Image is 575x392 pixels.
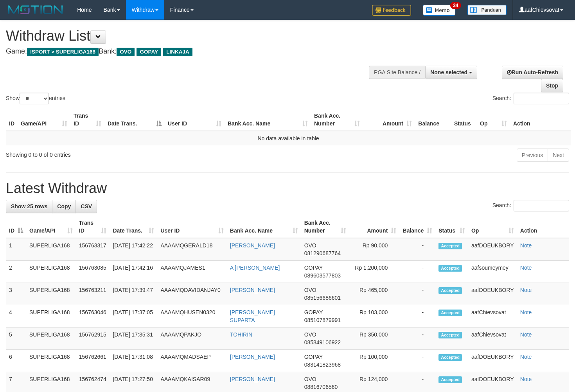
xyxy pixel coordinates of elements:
[26,283,76,305] td: SUPERLIGA168
[304,376,316,382] span: OVO
[423,5,456,16] img: Button%20Memo.svg
[349,238,400,261] td: Rp 90,000
[6,305,26,328] td: 4
[349,261,400,283] td: Rp 1,200,000
[304,354,323,360] span: GOPAY
[304,384,338,390] span: Copy 08816706560 to clipboard
[110,328,157,350] td: [DATE] 17:35:31
[517,149,548,162] a: Previous
[6,261,26,283] td: 2
[165,109,225,131] th: User ID: activate to sort column ascending
[11,203,47,209] span: Show 25 rows
[541,79,563,92] a: Stop
[6,148,234,159] div: Showing 0 to 0 of 0 entries
[468,261,517,283] td: aafsoumeymey
[510,109,571,131] th: Action
[304,331,316,338] span: OVO
[415,109,451,131] th: Balance
[230,376,275,382] a: [PERSON_NAME]
[304,287,316,293] span: OVO
[26,238,76,261] td: SUPERLIGA168
[70,109,104,131] th: Trans ID: activate to sort column ascending
[520,331,532,338] a: Note
[520,376,532,382] a: Note
[468,305,517,328] td: aafChievsovat
[110,216,157,238] th: Date Trans.: activate to sort column ascending
[304,272,341,279] span: Copy 089603577803 to clipboard
[227,216,301,238] th: Bank Acc. Name: activate to sort column ascending
[520,287,532,293] a: Note
[76,238,110,261] td: 156763317
[157,216,226,238] th: User ID: activate to sort column ascending
[399,216,435,238] th: Balance: activate to sort column ascending
[304,317,341,323] span: Copy 085107879991 to clipboard
[399,261,435,283] td: -
[492,93,569,104] label: Search:
[163,48,192,56] span: LINKAJA
[75,200,97,213] a: CSV
[110,238,157,261] td: [DATE] 17:42:22
[438,332,462,338] span: Accepted
[157,261,226,283] td: AAAAMQJAMES1
[438,376,462,383] span: Accepted
[514,200,569,211] input: Search:
[468,350,517,372] td: aafDOEUKBORY
[230,265,280,271] a: A [PERSON_NAME]
[6,216,26,238] th: ID: activate to sort column descending
[26,328,76,350] td: SUPERLIGA168
[76,216,110,238] th: Trans ID: activate to sort column ascending
[52,200,76,213] a: Copy
[110,305,157,328] td: [DATE] 17:37:05
[117,48,135,56] span: OVO
[349,283,400,305] td: Rp 465,000
[468,216,517,238] th: Op: activate to sort column ascending
[304,265,323,271] span: GOPAY
[76,283,110,305] td: 156763211
[6,328,26,350] td: 5
[110,261,157,283] td: [DATE] 17:42:16
[438,310,462,316] span: Accepted
[230,287,275,293] a: [PERSON_NAME]
[349,350,400,372] td: Rp 100,000
[304,362,341,368] span: Copy 083141823968 to clipboard
[304,250,341,256] span: Copy 081290687764 to clipboard
[438,243,462,249] span: Accepted
[81,203,92,209] span: CSV
[468,283,517,305] td: aafDOEUKBORY
[6,93,65,104] label: Show entries
[18,109,70,131] th: Game/API: activate to sort column ascending
[369,66,425,79] div: PGA Site Balance /
[157,283,226,305] td: AAAAMQDAVIDANJAY0
[225,109,311,131] th: Bank Acc. Name: activate to sort column ascending
[520,354,532,360] a: Note
[349,328,400,350] td: Rp 350,000
[57,203,71,209] span: Copy
[451,109,477,131] th: Status
[349,305,400,328] td: Rp 103,000
[311,109,363,131] th: Bank Acc. Number: activate to sort column ascending
[399,283,435,305] td: -
[502,66,563,79] a: Run Auto-Refresh
[230,354,275,360] a: [PERSON_NAME]
[301,216,349,238] th: Bank Acc. Number: activate to sort column ascending
[430,69,467,75] span: None selected
[492,200,569,211] label: Search:
[363,109,415,131] th: Amount: activate to sort column ascending
[26,216,76,238] th: Game/API: activate to sort column ascending
[6,4,65,16] img: MOTION_logo.png
[6,28,376,44] h1: Withdraw List
[372,5,411,16] img: Feedback.jpg
[6,181,569,196] h1: Latest Withdraw
[438,287,462,294] span: Accepted
[6,238,26,261] td: 1
[425,66,477,79] button: None selected
[110,350,157,372] td: [DATE] 17:31:08
[137,48,161,56] span: GOPAY
[438,354,462,361] span: Accepted
[514,93,569,104] input: Search:
[157,238,226,261] td: AAAAMQGERALD18
[26,305,76,328] td: SUPERLIGA168
[435,216,468,238] th: Status: activate to sort column ascending
[230,309,275,323] a: [PERSON_NAME] SUPARTA
[157,328,226,350] td: AAAAMQPAKJO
